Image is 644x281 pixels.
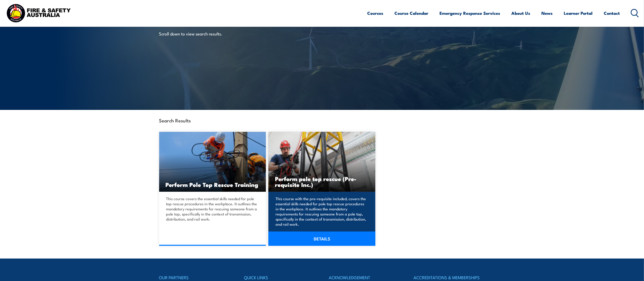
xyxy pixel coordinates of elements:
[275,176,369,187] h3: Perform pole top rescue (Pre-requisite Inc.)
[367,6,383,20] a: Courses
[276,196,367,227] p: This course with the pre-requisite included, covers the essential skills needed for pole top resc...
[395,6,429,20] a: Course Calendar
[166,182,259,187] h3: Perform Pole Top Rescue Training
[159,132,266,192] a: Perform Pole Top Rescue Training
[159,274,230,281] h4: OUR PARTNERS
[166,196,257,222] p: This course covers the essential skills needed for pole top rescue procedures in the workplace. I...
[329,274,400,281] h4: ACKNOWLEDGEMENT
[159,31,252,36] p: Scroll down to view search results.
[564,6,593,20] a: Learner Portal
[512,6,530,20] a: About Us
[268,232,375,246] a: DETAILS
[159,132,266,192] img: Perform Pole Top Rescue course
[440,6,500,20] a: Emergency Response Services
[542,6,553,20] a: News
[244,274,315,281] h4: QUICK LINKS
[159,117,191,124] strong: Search Results
[268,132,375,192] img: Perform pole top rescue (Pre-requisite Inc.)
[604,6,620,20] a: Contact
[414,274,485,281] h4: ACCREDITATIONS & MEMBERSHIPS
